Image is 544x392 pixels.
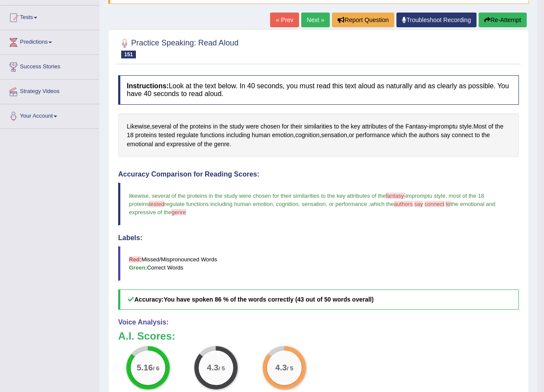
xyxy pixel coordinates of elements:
a: Troubleshoot Recording [396,13,476,27]
span: Click to see word definition [180,122,188,131]
span: Click to see word definition [213,122,218,131]
span: Click to see word definition [389,122,394,131]
small: / 6 [153,366,159,372]
span: , [369,201,370,207]
span: Click to see word definition [127,140,153,149]
span: Click to see word definition [158,131,175,140]
h5: Accuracy: [118,289,519,310]
span: Click to see word definition [226,131,250,140]
span: tested [149,201,164,207]
span: Click to see word definition [135,131,157,140]
span: Click to see word definition [272,131,293,140]
span: Click to see word definition [177,131,199,140]
small: / 5 [287,366,293,372]
span: Click to see word definition [127,131,134,140]
span: Click to see word definition [419,131,439,140]
button: Report Question [332,13,394,27]
span: Click to see word definition [356,131,390,140]
span: Click to see word definition [173,122,178,131]
h4: Labels: [118,234,519,242]
span: or performance [329,201,367,207]
big: 4.3 [275,363,287,373]
button: Re-Attempt [479,13,527,27]
blockquote: Missed/Mispronounced Words Correct Words [118,246,519,281]
b: You have spoken 86 % of the words correctly (43 out of 50 words overall) [164,296,373,303]
span: Click to see word definition [473,122,486,131]
span: Click to see word definition [488,122,493,131]
span: Click to see word definition [341,122,349,131]
h4: Voice Analysis: [118,318,519,326]
span: Click to see word definition [167,140,196,149]
span: , [326,201,328,207]
span: Click to see word definition [290,122,302,131]
small: / 5 [219,366,225,372]
span: Click to see word definition [197,140,203,149]
div: , - . , , , . [118,113,519,157]
span: Click to see word definition [441,131,450,140]
span: Click to see word definition [406,122,427,131]
a: Strategy Videos [0,80,99,101]
a: Success Stories [0,55,99,77]
span: Click to see word definition [409,131,417,140]
span: Click to see word definition [204,140,212,149]
span: Click to see word definition [261,122,280,131]
a: Your Account [0,104,99,126]
span: Click to see word definition [392,131,407,140]
a: « Prev [270,13,299,27]
span: say [414,201,423,207]
b: Green: [129,264,147,271]
span: Click to see word definition [482,131,490,140]
span: Click to see word definition [229,122,244,131]
span: Click to see word definition [475,131,480,140]
span: Click to see word definition [452,131,473,140]
a: Tests [0,6,99,27]
h4: Look at the text below. In 40 seconds, you must read this text aloud as naturally and as clearly ... [118,75,519,104]
span: authors [394,201,412,207]
span: Click to see word definition [214,140,230,149]
span: Click to see word definition [334,122,339,131]
span: Click to see word definition [219,122,228,131]
span: fantasy- [386,193,406,199]
b: Red: [129,256,142,263]
span: Click to see word definition [200,131,225,140]
span: Click to see word definition [395,122,403,131]
span: Click to see word definition [321,131,347,140]
span: Click to see word definition [495,122,503,131]
span: likewise, several of the proteins in the study were chosen for their similarities to the key attr... [129,193,386,199]
span: Click to see word definition [349,131,354,140]
span: Click to see word definition [252,131,270,140]
span: Click to see word definition [459,122,472,131]
span: 151 [121,51,136,58]
span: Click to see word definition [155,140,165,149]
span: Click to see word definition [295,131,319,140]
span: Click to see word definition [282,122,289,131]
span: regulate functions including human emotion, cognition, sensation [164,201,326,207]
span: genre [171,209,186,215]
span: to [446,201,451,207]
big: 4.3 [207,363,219,373]
a: Next » [301,13,330,27]
h4: Accuracy Comparison for Reading Scores: [118,170,519,178]
span: which the [370,201,394,207]
b: Instructions: [127,82,169,90]
big: 5.16 [137,363,153,373]
span: Click to see word definition [246,122,259,131]
b: A.I. Scores: [118,330,175,342]
a: Predictions [0,30,99,52]
span: Click to see word definition [190,122,212,131]
h2: Practice Speaking: Read Aloud [118,37,238,58]
span: Click to see word definition [362,122,387,131]
span: Click to see word definition [351,122,361,131]
span: Click to see word definition [304,122,332,131]
span: Click to see word definition [429,122,457,131]
span: connect [425,201,444,207]
span: Click to see word definition [127,122,150,131]
span: Click to see word definition [152,122,171,131]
